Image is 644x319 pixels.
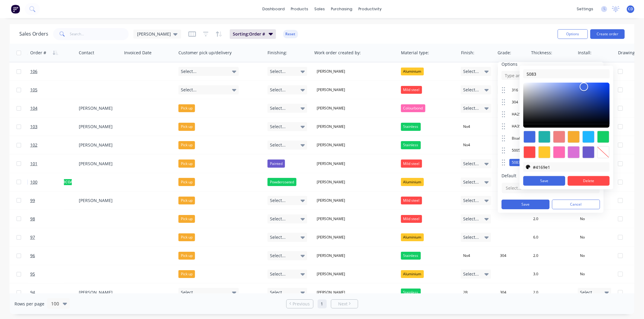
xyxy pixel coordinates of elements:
[181,142,193,148] span: Pick up
[552,200,600,209] button: Cancel
[509,87,521,94] div: 316
[14,301,44,307] span: Rows per page
[597,146,609,158] div: transparent
[582,131,594,143] div: #1fb6ff
[501,144,600,156] div: 5005edit
[314,86,348,94] div: [PERSON_NAME]
[501,71,600,80] input: Type and hit enter to add...
[30,234,35,240] span: 97
[79,197,117,204] div: [PERSON_NAME]
[401,50,429,56] div: Material type:
[178,123,195,131] button: Pick up
[268,178,296,186] button: Powdercoated
[501,200,549,209] button: Save
[401,141,421,149] div: Stainless
[531,215,541,223] div: 2.0
[509,135,527,142] div: Bisalloy
[401,86,422,94] div: Mild steel
[463,87,479,93] span: Select...
[283,30,298,38] button: Reset
[11,5,20,14] img: Factory
[79,50,94,56] div: Contact
[270,253,286,259] span: Select...
[270,289,286,295] span: Select...
[79,142,117,148] div: [PERSON_NAME]
[463,234,479,240] span: Select...
[461,289,470,296] div: 2B
[401,104,425,112] div: Colourbond
[314,215,348,223] div: [PERSON_NAME]
[401,123,421,131] div: Stainless
[568,146,580,158] div: #da70d6
[328,5,355,14] div: purchasing
[293,301,310,307] span: Previous
[538,131,550,143] div: #20b2aa
[181,216,193,222] span: Pick up
[270,271,286,277] span: Select...
[578,233,588,241] div: No
[523,69,610,78] input: Option name
[178,197,195,204] button: Pick up
[524,131,536,143] div: #4169e1
[178,270,195,278] button: Pick up
[531,270,541,278] div: 3.0
[461,123,473,131] div: No4
[137,31,171,37] span: [PERSON_NAME]
[401,178,424,186] div: Aluminium
[628,6,633,12] span: CD
[30,173,66,191] a: 100
[498,252,509,260] div: 304
[30,161,37,167] span: 101
[270,68,286,74] span: Select...
[311,5,328,14] div: sales
[574,5,596,14] div: settings
[401,289,421,296] div: Stainless
[509,147,523,154] div: 5005
[270,87,286,93] span: Select...
[463,68,479,74] span: Select...
[30,283,66,302] a: 94
[30,99,66,117] a: 104
[401,215,422,223] div: Mild steel
[463,179,479,185] span: Select...
[553,146,565,158] div: #ff69b4
[270,124,286,130] span: Select...
[30,216,35,222] span: 98
[501,156,600,169] div: 5083edit
[288,5,311,14] div: products
[30,68,37,74] span: 106
[270,179,294,185] span: Powdercoated
[314,141,348,149] div: [PERSON_NAME]
[284,299,360,308] ul: Pagination
[270,197,286,204] span: Select...
[259,5,288,14] a: dashboard
[401,233,424,241] div: Aluminium
[531,50,553,56] div: Thickness:
[597,131,609,143] div: #13ce66
[30,247,66,265] a: 96
[401,159,422,167] div: Mild steel
[79,289,117,295] div: [PERSON_NAME]
[124,50,152,56] div: Invoiced Date
[30,228,66,246] a: 97
[270,105,286,111] span: Select...
[30,271,35,277] span: 95
[79,124,117,130] div: [PERSON_NAME]
[70,28,129,40] input: Search...
[523,176,565,186] button: Save
[30,62,66,81] a: 106
[181,105,193,111] span: Pick up
[314,50,361,56] div: Work order created by:
[461,252,473,260] div: No4
[314,270,348,278] div: [PERSON_NAME]
[270,216,286,222] span: Select...
[501,84,600,96] div: 316edit
[401,197,422,204] div: Mild steel
[270,234,286,240] span: Select...
[30,136,66,154] a: 102
[181,161,193,167] span: Pick up
[30,253,35,259] span: 96
[558,29,588,39] button: Options
[498,50,511,56] div: Grade:
[314,289,348,296] div: [PERSON_NAME]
